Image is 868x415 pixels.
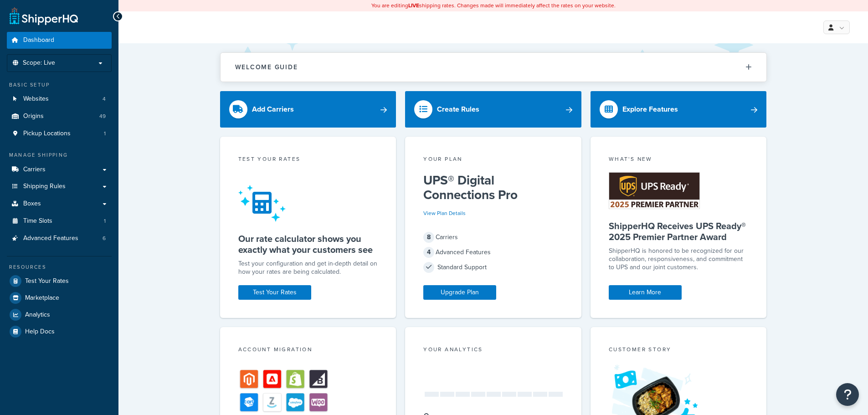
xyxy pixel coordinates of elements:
[238,260,378,276] div: Test your configuration and get in-depth detail on how your rates are being calculated.
[23,95,49,103] span: Websites
[25,311,50,319] span: Analytics
[103,235,106,242] span: 6
[23,130,71,138] span: Pickup Locations
[7,125,112,142] a: Pickup Locations1
[25,277,69,285] span: Test Your Rates
[609,155,749,165] div: What's New
[7,273,112,289] a: Test Your Rates
[423,345,563,356] div: Your Analytics
[423,155,563,165] div: Your Plan
[99,113,106,120] span: 49
[609,247,749,272] p: ShipperHQ is honored to be recognized for our collaboration, responsiveness, and commitment to UP...
[238,233,378,255] h5: Our rate calculator shows you exactly what your customers see
[235,64,298,71] h2: Welcome Guide
[408,1,419,10] b: LIVE
[7,161,112,178] a: Carriers
[609,345,749,356] div: Customer Story
[238,345,378,356] div: Account Migration
[104,130,106,138] span: 1
[7,125,112,142] li: Pickup Locations
[423,231,563,244] div: Carriers
[622,103,678,116] div: Explore Features
[238,285,311,300] a: Test Your Rates
[23,183,66,190] span: Shipping Rules
[423,285,496,300] a: Upgrade Plan
[25,328,55,336] span: Help Docs
[23,217,52,225] span: Time Slots
[609,285,682,300] a: Learn More
[423,173,563,202] h5: UPS® Digital Connections Pro
[25,294,59,302] span: Marketplace
[7,307,112,323] a: Analytics
[23,36,54,44] span: Dashboard
[220,91,396,128] a: Add Carriers
[423,247,434,258] span: 4
[7,32,112,49] a: Dashboard
[23,166,46,174] span: Carriers
[23,113,44,120] span: Origins
[7,263,112,271] div: Resources
[591,91,767,128] a: Explore Features
[423,246,563,259] div: Advanced Features
[836,383,859,406] button: Open Resource Center
[7,290,112,306] a: Marketplace
[7,178,112,195] a: Shipping Rules
[437,103,479,116] div: Create Rules
[7,151,112,159] div: Manage Shipping
[7,108,112,125] a: Origins49
[103,95,106,103] span: 4
[221,53,766,82] button: Welcome Guide
[405,91,581,128] a: Create Rules
[238,155,378,165] div: Test your rates
[609,220,749,242] h5: ShipperHQ Receives UPS Ready® 2025 Premier Partner Award
[7,323,112,340] a: Help Docs
[23,200,41,208] span: Boxes
[104,217,106,225] span: 1
[423,261,563,274] div: Standard Support
[7,91,112,108] a: Websites4
[7,213,112,230] li: Time Slots
[7,213,112,230] a: Time Slots1
[7,81,112,89] div: Basic Setup
[7,230,112,247] li: Advanced Features
[423,209,466,217] a: View Plan Details
[7,195,112,212] a: Boxes
[23,235,78,242] span: Advanced Features
[7,230,112,247] a: Advanced Features6
[7,108,112,125] li: Origins
[7,91,112,108] li: Websites
[23,59,55,67] span: Scope: Live
[252,103,294,116] div: Add Carriers
[423,232,434,243] span: 8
